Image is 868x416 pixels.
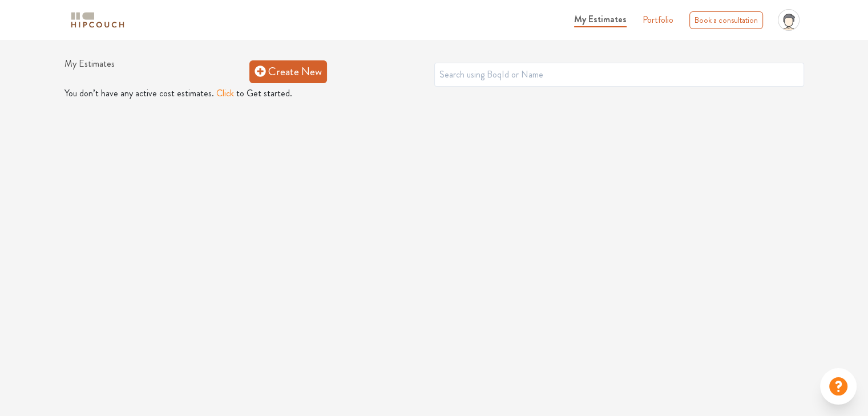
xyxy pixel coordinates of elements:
h1: My Estimates [64,58,249,84]
a: Create New [249,60,327,83]
img: logo-horizontal.svg [69,10,126,30]
span: My Estimates [574,13,627,26]
span: logo-horizontal.svg [69,7,126,33]
input: Search using BoqId or Name [434,63,804,87]
button: Click [216,87,234,100]
div: Book a consultation [689,11,763,29]
p: You don’t have any active cost estimates. to Get started. [64,87,804,100]
a: Portfolio [643,13,673,27]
